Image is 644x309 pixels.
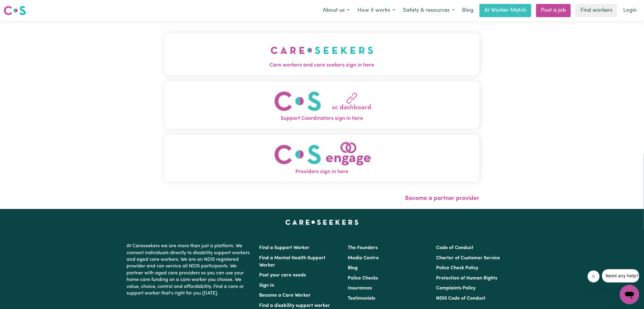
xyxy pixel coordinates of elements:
a: Sign In [259,283,275,288]
iframe: Button to launch messaging window [620,285,639,304]
a: Charter of Customer Service [436,256,500,261]
a: Careseekers logo [4,4,26,17]
a: Post your care needs [259,273,306,278]
button: How it works [353,4,399,17]
a: Police Checks [348,276,378,281]
a: Become a partner provider [405,195,479,201]
a: Post a job [536,4,571,17]
iframe: Close message [588,270,600,282]
a: Find a disability support worker [259,303,330,308]
button: Safety & resources [399,4,458,17]
button: About us [319,4,353,17]
button: Providers sign in here [165,135,479,182]
a: Login [620,4,640,17]
a: Blog [458,4,477,17]
a: Protection of Human Rights [436,276,497,281]
a: Find a Mental Health Support Worker [259,256,326,268]
iframe: Message from company [602,269,639,282]
button: Support Coordinators sign in here [165,81,479,129]
a: NDIS Code of Conduct [436,296,485,301]
a: Police Check Policy [436,266,478,270]
a: Become a Care Worker [259,293,311,298]
span: Providers sign in here [165,168,479,176]
a: Complaints Policy [436,286,476,291]
span: Support Coordinators sign in here [165,115,479,123]
a: AI Worker Match [479,4,531,17]
a: Blog [348,266,358,270]
a: Testimonials [348,296,375,301]
a: Media Centre [348,256,379,261]
a: Careseekers home page [285,220,359,225]
a: The Founders [348,245,378,250]
button: Care workers and care seekers sign in here [165,33,479,75]
img: Careseekers logo [4,5,26,16]
a: Code of Conduct [436,245,473,250]
a: Find workers [576,4,617,17]
p: At Careseekers we are more than just a platform. We connect individuals directly to disability su... [127,240,252,299]
span: Care workers and care seekers sign in here [165,61,479,69]
a: Insurances [348,286,372,291]
a: Find a Support Worker [259,245,310,250]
